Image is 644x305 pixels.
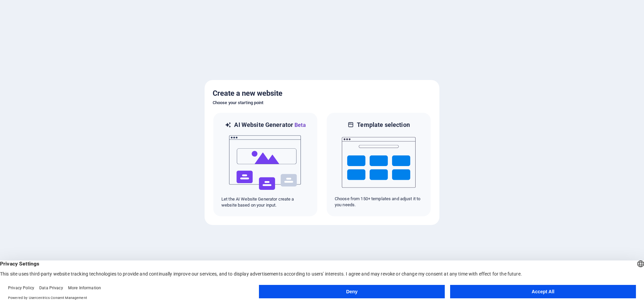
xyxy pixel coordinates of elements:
[228,129,302,196] img: ai
[221,196,309,208] p: Let the AI Website Generator create a website based on your input.
[213,112,318,217] div: AI Website GeneratorBetaaiLet the AI Website Generator create a website based on your input.
[213,88,431,99] h5: Create a new website
[326,112,431,217] div: Template selectionChoose from 150+ templates and adjust it to you needs.
[335,196,423,208] p: Choose from 150+ templates and adjust it to you needs.
[357,121,410,129] h6: Template selection
[213,99,431,107] h6: Choose your starting point
[293,122,306,128] span: Beta
[234,121,306,129] h6: AI Website Generator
